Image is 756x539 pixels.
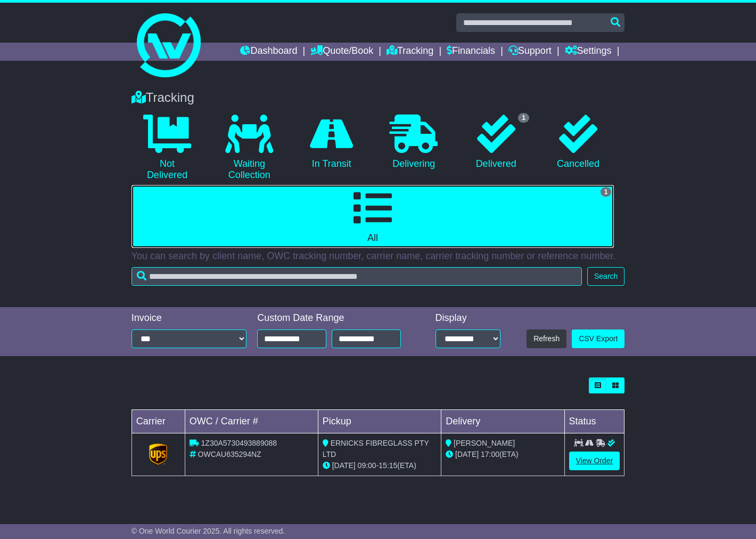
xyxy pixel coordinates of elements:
a: View Order [569,452,620,470]
a: 1 All [132,185,614,248]
td: Status [564,409,624,433]
td: OWC / Carrier # [185,409,318,433]
div: Custom Date Range [257,312,415,324]
span: [PERSON_NAME] [454,439,515,447]
span: [DATE] [332,461,356,470]
span: [DATE] [455,450,479,458]
td: Pickup [318,409,441,433]
a: Settings [565,43,612,61]
span: 1Z30A5730493889088 [201,439,277,447]
a: Dashboard [240,43,297,61]
a: In Transit [296,111,367,174]
span: 1 [518,113,529,123]
button: Refresh [527,329,566,348]
a: 1 Delivered [460,111,531,174]
div: Display [435,312,501,324]
a: Tracking [387,43,433,61]
span: OWCAU635294NZ [198,450,261,458]
div: Tracking [126,90,630,106]
p: You can search by client name, OWC tracking number, carrier name, carrier tracking number or refe... [132,251,625,262]
a: Quote/Book [310,43,373,61]
div: - (ETA) [323,460,437,471]
a: CSV Export [572,329,624,348]
span: 09:00 [358,461,376,470]
img: GetCarrierServiceLogo [149,444,167,465]
a: Not Delivered [132,111,203,185]
span: 1 [601,187,612,197]
button: Search [587,267,624,286]
span: © One World Courier 2025. All rights reserved. [132,527,285,535]
div: (ETA) [446,449,560,460]
span: ERNICKS FIBREGLASS PTY LTD [323,439,429,458]
a: Support [508,43,552,61]
a: Delivering [378,111,449,174]
span: 17:00 [481,450,499,458]
td: Delivery [441,409,564,433]
td: Carrier [132,409,185,433]
a: Cancelled [543,111,614,174]
a: Waiting Collection [213,111,285,185]
div: Invoice [132,312,247,324]
a: Financials [447,43,495,61]
span: 15:15 [379,461,397,470]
